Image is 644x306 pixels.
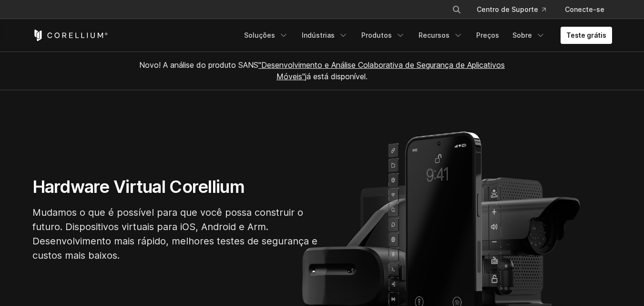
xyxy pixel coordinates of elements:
font: Centro de Suporte [477,5,538,13]
font: Soluções [244,31,275,39]
font: Preços [476,31,499,39]
button: Procurar [448,1,465,18]
font: Mudamos o que é possível para que você possa construir o futuro. Dispositivos virtuais para iOS, ... [32,207,317,261]
font: Conecte-se [565,5,604,13]
font: Produtos [361,31,392,39]
font: Teste grátis [566,31,606,39]
font: Recursos [419,31,450,39]
div: Menu de navegação [440,1,612,18]
a: "Desenvolvimento e Análise Colaborativa de Segurança de Aplicativos Móveis" [258,60,505,81]
a: Página inicial do Corellium [32,30,108,41]
font: Indústrias [302,31,335,39]
font: já está disponível. [305,72,368,81]
div: Menu de navegação [238,27,612,44]
font: Novo! A análise do produto SANS [139,60,258,70]
font: Hardware Virtual Corellium [32,176,245,197]
font: Sobre [512,31,532,39]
